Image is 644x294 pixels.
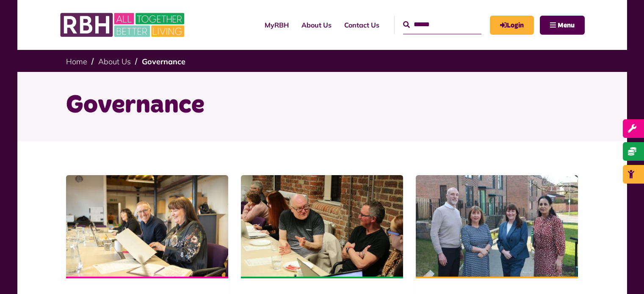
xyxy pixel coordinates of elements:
[66,89,578,122] h1: Governance
[558,22,575,29] span: Menu
[66,175,228,277] img: RBH Board 1
[98,57,131,66] a: About Us
[338,14,386,36] a: Contact Us
[540,16,585,35] button: Navigation
[241,175,403,277] img: Rep Body
[66,57,87,66] a: Home
[295,14,338,36] a: About Us
[490,16,534,35] a: MyRBH
[142,57,185,66] a: Governance
[60,8,187,41] img: RBH
[416,175,578,277] img: RBH Executive Team
[258,14,295,36] a: MyRBH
